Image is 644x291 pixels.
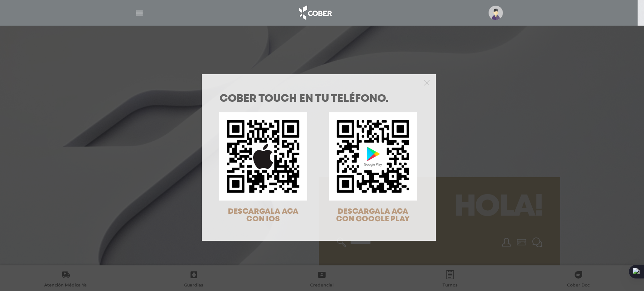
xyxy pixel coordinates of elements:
button: Close [424,79,430,86]
span: DESCARGALA ACA CON GOOGLE PLAY [336,208,410,223]
img: qr-code [329,112,417,200]
span: DESCARGALA ACA CON IOS [228,208,298,223]
h1: COBER TOUCH en tu teléfono. [220,94,418,104]
img: qr-code [219,112,307,200]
